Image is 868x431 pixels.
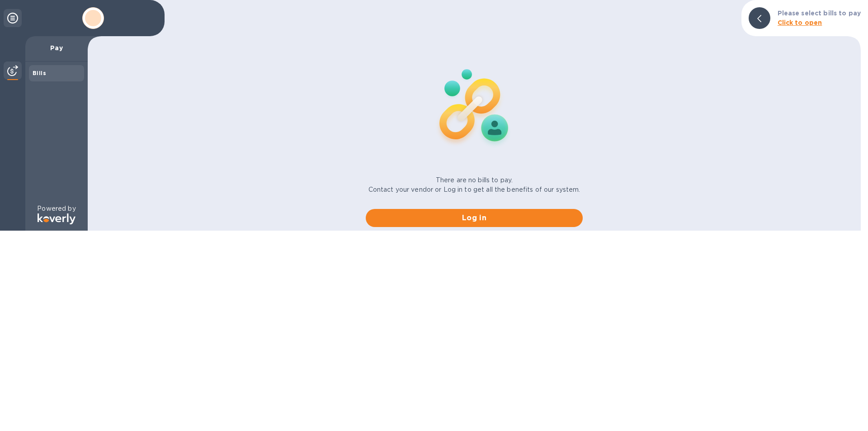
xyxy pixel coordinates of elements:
b: Click to open [778,19,822,26]
button: Log in [366,209,583,227]
img: Logo [38,213,75,224]
span: Log in [373,213,576,223]
b: Please select bills to pay [778,9,861,17]
p: There are no bills to pay. Contact your vendor or Log in to get all the benefits of our system. [368,175,580,194]
p: Powered by [37,204,75,213]
b: Bills [33,70,46,76]
p: Pay [33,43,80,52]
